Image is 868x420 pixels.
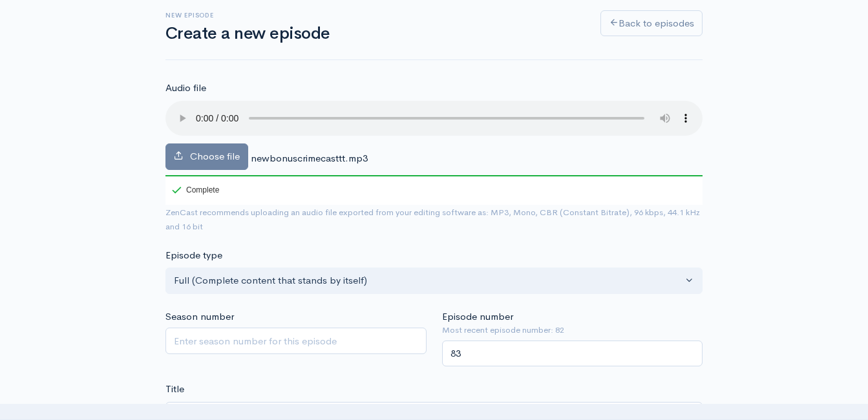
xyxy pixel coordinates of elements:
[165,175,222,205] div: Complete
[172,186,219,194] div: Complete
[251,152,368,164] span: newbonuscrimecasttt.mp3
[165,310,234,324] label: Season number
[190,150,240,162] span: Choose file
[165,25,585,43] h1: Create a new episode
[442,341,703,367] input: Enter episode number
[174,273,683,288] div: Full (Complete content that stands by itself)
[165,12,585,19] h6: New episode
[442,324,703,337] small: Most recent episode number: 82
[165,248,222,263] label: Episode type
[165,382,184,397] label: Title
[600,10,703,37] a: Back to episodes
[165,175,703,176] div: 100%
[165,81,206,96] label: Audio file
[165,328,427,354] input: Enter season number for this episode
[442,310,513,324] label: Episode number
[165,268,703,294] button: Full (Complete content that stands by itself)
[165,207,700,233] small: ZenCast recommends uploading an audio file exported from your editing software as: MP3, Mono, CBR...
